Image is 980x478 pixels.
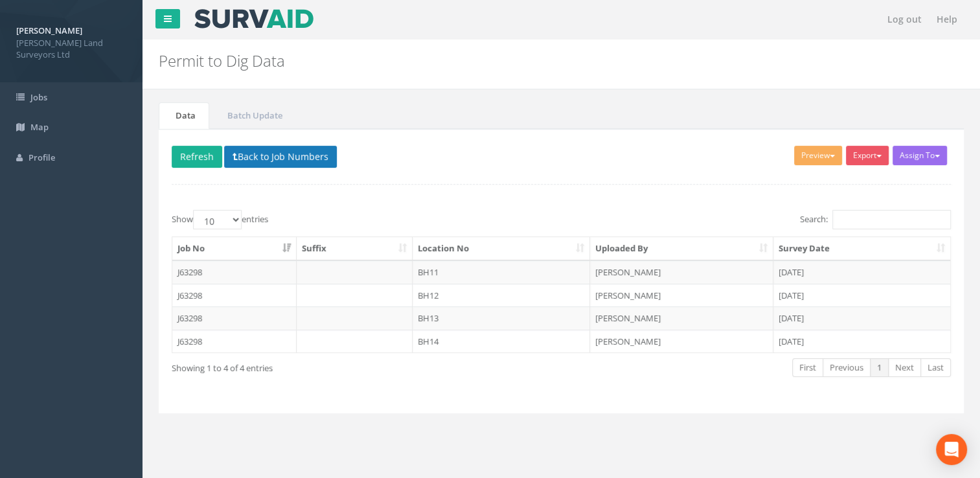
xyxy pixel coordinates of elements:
[773,284,950,307] td: [DATE]
[224,146,337,168] button: Back to Job Numbers
[172,357,485,374] div: Showing 1 to 4 of 4 entries
[172,260,297,284] td: J63298
[823,358,871,377] a: Previous
[832,210,951,229] input: Search:
[792,358,823,377] a: First
[773,306,950,330] td: [DATE]
[773,260,950,284] td: [DATE]
[16,37,126,61] span: [PERSON_NAME] Land Surveyors Ltd
[893,146,947,165] button: Assign To
[172,237,297,260] th: Job No: activate to sort column ascending
[30,91,47,103] span: Jobs
[172,146,222,168] button: Refresh
[773,237,950,260] th: Survey Date: activate to sort column ascending
[172,330,297,353] td: J63298
[30,121,49,133] span: Map
[846,146,889,165] button: Export
[413,330,591,353] td: BH14
[590,306,773,330] td: [PERSON_NAME]
[936,434,967,465] div: Open Intercom Messenger
[413,237,591,260] th: Location No: activate to sort column ascending
[888,358,921,377] a: Next
[794,146,842,165] button: Preview
[159,102,209,129] a: Data
[413,284,591,307] td: BH12
[172,284,297,307] td: J63298
[413,306,591,330] td: BH13
[297,237,413,260] th: Suffix: activate to sort column ascending
[590,260,773,284] td: [PERSON_NAME]
[211,102,296,129] a: Batch Update
[800,210,951,229] label: Search:
[870,358,889,377] a: 1
[172,306,297,330] td: J63298
[590,237,773,260] th: Uploaded By: activate to sort column ascending
[172,210,268,229] label: Show entries
[28,152,55,163] span: Profile
[590,330,773,353] td: [PERSON_NAME]
[413,260,591,284] td: BH11
[193,210,242,229] select: Showentries
[16,21,126,61] a: [PERSON_NAME] [PERSON_NAME] Land Surveyors Ltd
[773,330,950,353] td: [DATE]
[159,52,826,69] h2: Permit to Dig Data
[16,25,82,36] strong: [PERSON_NAME]
[590,284,773,307] td: [PERSON_NAME]
[920,358,951,377] a: Last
